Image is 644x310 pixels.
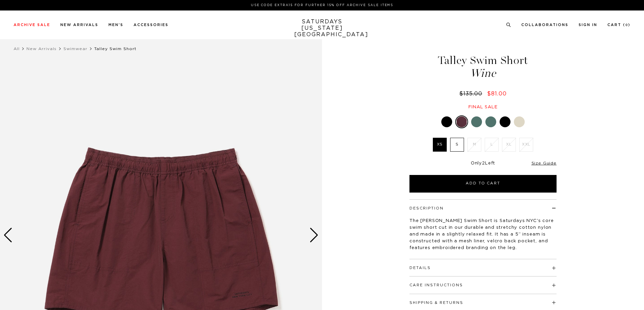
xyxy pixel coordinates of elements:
div: Only Left [409,161,557,167]
p: Use Code EXTRA15 for Further 15% Off Archive Sale Items [16,3,628,8]
button: Shipping & Returns [409,301,463,305]
span: 2 [482,161,485,165]
a: Archive Sale [14,23,50,27]
button: Details [409,266,431,270]
a: Collaborations [521,23,568,27]
span: $81.00 [487,91,507,96]
div: Previous slide [3,228,13,243]
span: Wine [408,68,558,79]
a: Accessories [134,23,168,27]
div: Next slide [309,228,319,243]
a: All [14,47,20,51]
p: The [PERSON_NAME] Swim Short is Saturdays NYC's core swim short cut in our durable and stretchy c... [409,218,557,251]
del: $135.00 [459,91,485,96]
a: New Arrivals [60,23,98,27]
a: Men's [108,23,123,27]
label: XS [433,138,447,152]
a: New Arrivals [26,47,57,51]
button: Add to Cart [409,175,557,193]
div: Final sale [408,104,558,110]
button: Care Instructions [409,283,463,287]
h1: Talley Swim Short [408,55,558,79]
a: Size Guide [531,161,557,165]
a: Swimwear [63,47,87,51]
small: 0 [625,24,628,27]
a: Sign In [579,23,597,27]
a: SATURDAYS[US_STATE][GEOGRAPHIC_DATA] [294,19,350,38]
a: Cart (0) [607,23,630,27]
button: Description [409,206,444,210]
span: Talley Swim Short [94,47,137,51]
label: S [450,138,464,152]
